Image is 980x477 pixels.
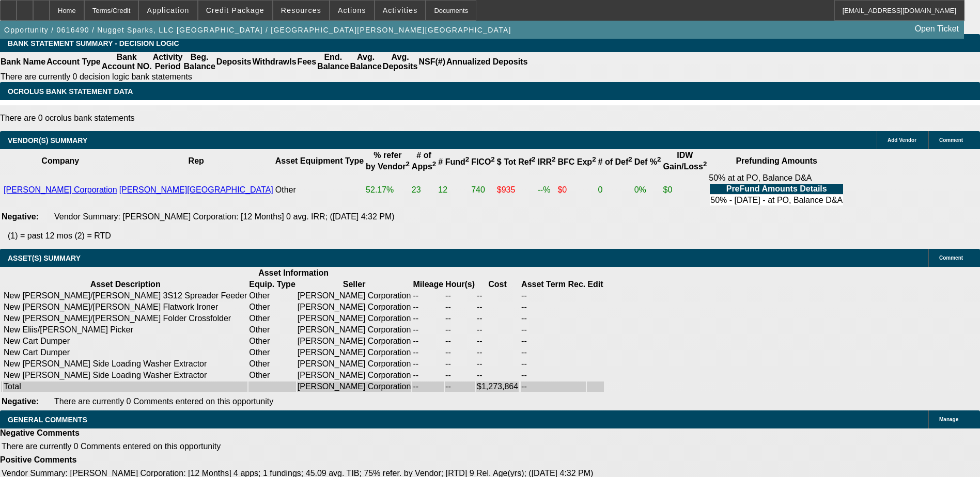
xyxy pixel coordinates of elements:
span: Activities [383,6,418,14]
td: Other [248,359,295,369]
td: $1,273,864 [476,381,519,392]
td: Other [248,370,295,380]
th: Account Type [46,52,101,72]
td: [PERSON_NAME] Corporation [297,347,412,358]
a: [PERSON_NAME][GEOGRAPHIC_DATA] [119,185,273,194]
td: $0 [663,173,708,207]
td: -- [412,302,444,312]
b: Rep [189,156,204,165]
span: OCROLUS BANK STATEMENT DATA [8,87,133,96]
td: Other [248,347,295,358]
td: -- [412,381,444,392]
td: 12 [438,173,470,207]
td: -- [412,325,444,335]
sup: 2 [432,160,436,168]
span: Application [147,6,189,14]
div: New Eliis/[PERSON_NAME] Picker [4,325,247,335]
span: There are currently 0 Comments entered on this opportunity [2,442,221,451]
span: Actions [338,6,366,14]
b: Def % [634,157,661,166]
td: [PERSON_NAME] Corporation [297,302,412,312]
p: (1) = past 12 mos (2) = RTD [8,231,980,241]
td: -- [412,347,444,358]
td: -- [412,359,444,369]
sup: 2 [406,160,409,168]
td: -- [445,302,475,312]
b: # of Def [598,157,632,166]
td: -- [412,370,444,380]
td: -- [521,302,586,312]
b: # of Apps [412,151,436,171]
span: Vendor Summary: [PERSON_NAME] Corporation: [12 Months] 0 avg. IRR; ([DATE] 4:32 PM) [54,212,395,221]
b: Seller [343,280,366,289]
td: -- [412,291,444,301]
th: NSF(#) [418,52,446,72]
span: Add Vendor [888,137,916,143]
b: Hour(s) [445,280,475,289]
span: GENERAL COMMENTS [8,416,87,424]
div: New [PERSON_NAME]/[PERSON_NAME] Folder Crossfolder [4,314,247,323]
th: Avg. Deposits [382,52,418,72]
b: BFC Exp [557,157,596,166]
td: -- [521,325,586,335]
b: Prefunding Amounts [736,156,817,165]
div: New [PERSON_NAME] Side Loading Washer Extractor [4,371,247,380]
span: VENDOR(S) SUMMARY [8,136,87,145]
span: Credit Package [206,6,265,14]
span: Resources [281,6,321,14]
b: Cost [488,280,507,289]
td: [PERSON_NAME] Corporation [297,313,412,324]
button: Resources [273,1,329,20]
b: Asset Equipment Type [275,156,364,165]
div: New [PERSON_NAME] Side Loading Washer Extractor [4,359,247,369]
span: Comment [939,137,963,143]
th: Asset Term Recommendation [521,279,586,290]
td: [PERSON_NAME] Corporation [297,325,412,335]
th: Annualized Deposits [446,52,528,72]
span: Comment [939,255,963,261]
td: -- [521,347,586,358]
th: Activity Period [152,52,183,72]
span: Manage [939,417,958,422]
sup: 2 [592,155,596,163]
span: ASSET(S) SUMMARY [8,254,81,262]
td: [PERSON_NAME] Corporation [297,291,412,301]
b: IDW Gain/Loss [663,151,707,171]
a: [PERSON_NAME] Corporation [4,185,117,194]
span: There are currently 0 Comments entered on this opportunity [54,397,273,406]
b: FICO [471,157,495,166]
th: Beg. Balance [183,52,215,72]
td: Other [248,291,295,301]
td: -- [445,325,475,335]
sup: 2 [532,155,535,163]
th: Edit [587,279,603,290]
th: Avg. Balance [349,52,382,72]
b: Company [41,156,79,165]
td: -- [521,370,586,380]
td: -- [476,313,519,324]
button: Credit Package [198,1,272,20]
td: Other [248,302,295,312]
td: -- [521,336,586,346]
th: Bank Account NO. [101,52,152,72]
button: Activities [375,1,426,20]
sup: 2 [703,160,707,168]
th: Withdrawls [252,52,297,72]
td: -- [445,370,475,380]
button: Application [139,1,197,20]
td: -- [476,370,519,380]
td: -- [412,336,444,346]
td: -- [445,359,475,369]
td: 50% - [DATE] - at PO, Balance D&A [710,195,843,205]
b: Mileage [413,280,443,289]
td: 740 [471,173,495,207]
div: New Cart Dumper [4,337,247,346]
td: -- [521,359,586,369]
th: Deposits [216,52,252,72]
b: Asset Information [258,268,329,277]
td: -- [445,313,475,324]
td: Other [248,313,295,324]
div: 50% at at PO, Balance D&A [709,173,844,206]
td: [PERSON_NAME] Corporation [297,359,412,369]
b: PreFund Amounts Details [726,184,827,193]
